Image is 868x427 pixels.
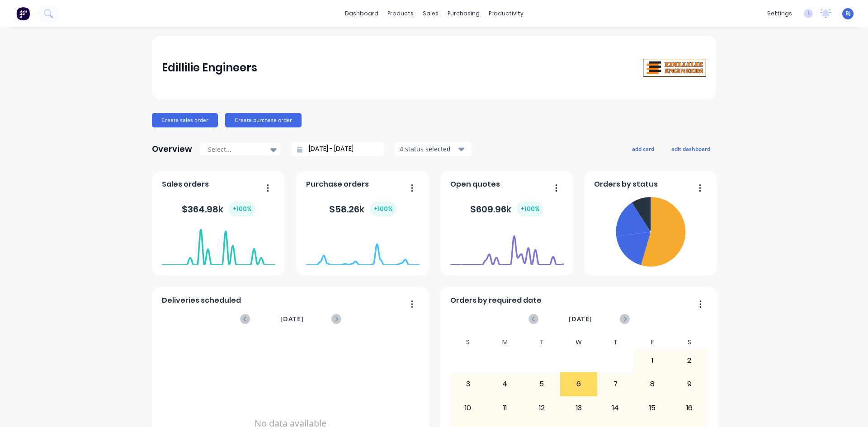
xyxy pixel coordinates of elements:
[524,397,560,419] div: 12
[598,397,634,419] div: 14
[524,373,560,395] div: 5
[634,336,671,349] div: F
[763,7,797,20] div: settings
[229,202,255,216] div: + 100 %
[152,113,218,127] button: Create sales order
[671,397,708,419] div: 16
[329,202,396,216] div: $ 58.26k
[671,349,708,372] div: 2
[845,9,851,18] span: BJ
[597,336,634,349] div: T
[450,336,487,349] div: S
[400,144,457,154] div: 4 status selected
[643,59,706,77] img: Edillilie Engineers
[524,336,561,349] div: T
[486,336,524,349] div: M
[634,397,670,419] div: 15
[634,349,670,372] div: 1
[162,295,241,306] span: Deliveries scheduled
[450,373,486,395] div: 3
[487,373,523,395] div: 4
[626,143,660,155] button: add card
[484,7,528,20] div: productivity
[569,314,592,324] span: [DATE]
[16,7,30,20] img: Factory
[225,113,302,127] button: Create purchase order
[182,202,255,216] div: $ 364.98k
[560,336,597,349] div: W
[665,143,716,155] button: edit dashboard
[598,373,634,395] div: 7
[306,179,369,190] span: Purchase orders
[340,7,383,20] a: dashboard
[370,202,396,216] div: + 100 %
[671,336,708,349] div: S
[594,179,658,190] span: Orders by status
[487,397,523,419] div: 11
[561,373,597,395] div: 6
[561,397,597,419] div: 13
[383,7,418,20] div: products
[450,179,500,190] span: Open quotes
[280,314,304,324] span: [DATE]
[395,142,472,156] button: 4 status selected
[418,7,443,20] div: sales
[450,397,486,419] div: 10
[152,140,192,158] div: Overview
[470,202,543,216] div: $ 609.96k
[634,373,670,395] div: 8
[162,179,209,190] span: Sales orders
[671,373,708,395] div: 9
[162,59,257,77] div: Edillilie Engineers
[517,202,543,216] div: + 100 %
[443,7,484,20] div: purchasing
